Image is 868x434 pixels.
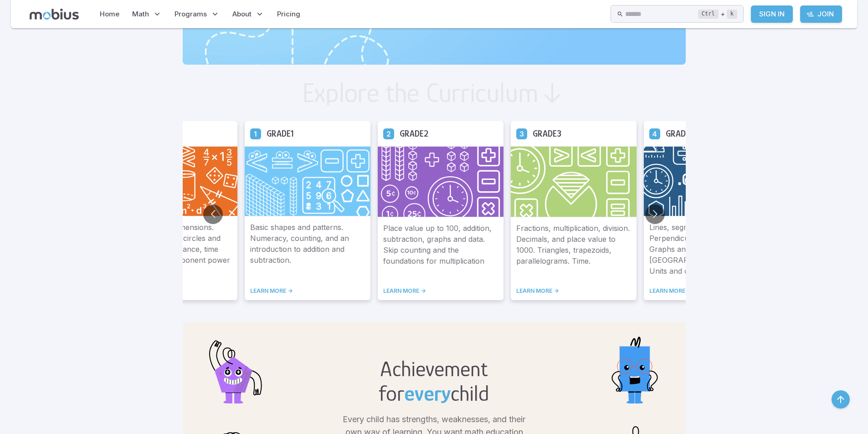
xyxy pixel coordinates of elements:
a: Pricing [274,4,303,25]
h5: Grade 2 [400,127,428,141]
h2: for child [379,381,489,406]
p: Place value up to 100, addition, subtraction, graphs and data. Skip counting and the foundations ... [383,223,498,276]
a: Sign In [751,5,793,23]
h5: Grade 1 [267,127,294,141]
img: rectangle.svg [598,333,671,406]
h5: Grade 4 [666,127,695,141]
a: LEARN MORE -> [383,287,498,295]
img: Grade 9 [112,146,237,216]
a: LEARN MORE -> [117,287,232,295]
kbd: Ctrl [698,10,719,19]
h5: Grade 3 [533,127,561,141]
h2: Explore the Curriculum [302,79,539,107]
img: pentagon.svg [197,333,270,406]
a: Grade 3 [516,128,527,139]
kbd: k [727,10,737,19]
a: LEARN MORE -> [250,287,365,295]
a: Join [800,5,842,23]
span: every [404,381,451,406]
a: LEARN MORE -> [649,287,764,295]
img: Grade 2 [378,146,503,217]
a: Grade 4 [649,128,660,139]
a: LEARN MORE -> [516,287,631,295]
p: Fractions, multiplication, division. Decimals, and place value to 1000. Triangles, trapezoids, pa... [516,223,631,276]
img: Grade 1 [245,146,370,216]
img: Grade 3 [511,146,637,217]
span: About [232,9,252,19]
p: Basic shapes and patterns. Numeracy, counting, and an introduction to addition and subtraction. [250,222,365,276]
img: Grade 4 [644,146,770,216]
span: Math [132,9,149,19]
button: Go to previous slide [203,204,223,224]
p: Lines, segments, rays. Perpendicular and parallel. Graphs and data. [GEOGRAPHIC_DATA] and area. U... [649,222,764,276]
a: Home [97,4,122,25]
p: Pythagoras in 3 dimensions. Area of sectors of circles and donuts. Speed, distance, time logic pr... [117,222,232,276]
button: Go to next slide [645,204,665,224]
span: Programs [175,9,207,19]
a: Grade 1 [250,128,261,139]
div: + [698,9,737,20]
a: Grade 2 [383,128,394,139]
h2: Achievement [379,357,489,381]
